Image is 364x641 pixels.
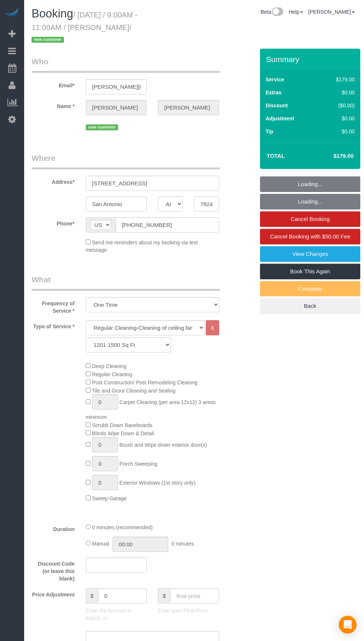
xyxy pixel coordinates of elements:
[86,399,216,420] span: Carpet Cleaning (per area 12x12) 3 areas minimum
[266,76,284,83] label: Service
[26,100,80,110] label: Name *
[266,102,288,109] label: Discount
[266,128,273,135] label: Tip
[86,240,198,253] span: Send me reminders about my booking via text message
[32,11,137,44] small: / [DATE] / 9:00AM - 11:00AM / [PERSON_NAME]
[86,196,147,212] input: City*
[86,607,147,622] p: Enter the Amount to Adjust, or
[92,371,132,377] span: Regular Cleaning
[260,246,360,262] a: View Changes
[26,523,80,533] label: Duration
[120,442,207,448] span: Brush and Wipe down exterior door(s)
[260,229,360,244] a: Cancel Booking with $50.00 Fee
[266,55,357,64] h3: Summary
[32,274,220,291] legend: What
[320,89,355,96] div: $0.00
[32,56,220,73] legend: Who
[116,217,219,232] input: Phone*
[92,495,127,501] span: Sweep Garage
[320,128,355,135] div: $0.00
[260,264,360,279] a: Book This Again
[158,607,219,614] p: Enter your Final Price
[120,461,157,467] span: Porch Sweeping
[4,7,19,18] img: Automaid Logo
[266,89,282,96] label: Extras
[158,588,170,603] span: $
[170,588,219,603] input: final price
[92,524,153,530] span: 0 minutes (recommended)
[271,7,283,17] img: New interface
[26,557,80,582] label: Discount Code (or leave this blank)
[120,480,196,486] span: Exterior Windows (1st story only)
[266,115,294,122] label: Adjustment
[308,9,355,15] a: [PERSON_NAME]
[32,153,220,169] legend: Where
[320,76,355,83] div: $179.00
[270,233,350,240] span: Cancel Booking with $50.00 Fee
[260,211,360,227] a: Cancel Booking
[26,588,80,598] label: Price Adjustment
[260,9,283,15] a: Beta
[26,79,80,89] label: Email*
[86,100,147,115] input: First Name*
[289,9,303,15] a: Help
[32,37,64,43] span: new customer
[86,124,118,130] span: new customer
[339,616,357,634] div: Open Intercom Messenger
[171,541,194,547] span: 0 minutes
[92,430,155,436] span: Blinds Wipe Down & Detail.
[92,363,127,369] span: Deep Cleaning
[320,115,355,122] div: $0.00
[32,7,73,20] span: Booking
[26,176,80,186] label: Address*
[320,102,355,109] div: ($0.00)
[260,298,360,314] a: Back
[92,422,153,428] span: Scrubb Down Baseboards
[26,320,80,330] label: Type of Service *
[26,217,80,227] label: Phone*
[92,541,109,547] span: Manual
[194,196,219,212] input: Zip Code*
[158,100,219,115] input: Last Name*
[92,388,175,394] span: Tile and Grout Cleaning and Sealing
[311,153,354,159] h4: $179.00
[92,380,198,385] span: Post Construction/ Post Remodeling Cleaning
[86,79,147,94] input: Email*
[267,153,285,159] strong: Total
[26,297,80,315] label: Frequency of Service *
[32,23,131,44] span: /
[86,588,98,603] span: $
